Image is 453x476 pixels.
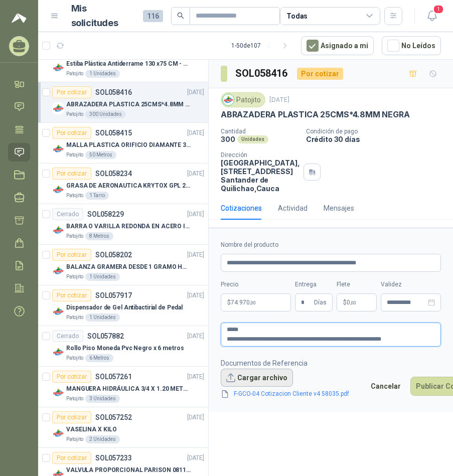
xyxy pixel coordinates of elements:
p: [DATE] [187,169,204,179]
span: 1 [433,5,444,14]
div: Todas [286,11,308,22]
p: ABRAZADERA PLASTICA 25CMS*4.8MM NEGRA [221,109,409,120]
div: Por cotizar [52,249,91,261]
p: Patojito [66,313,83,322]
img: Company Logo [223,94,234,105]
a: Por cotizarSOL058504[DATE] Company LogoEstiba Plástica Antiderrame 130 x75 CM - Capacidad 180-200... [38,42,208,82]
p: SOL058229 [87,211,124,218]
p: SOL058415 [95,129,132,136]
a: Por cotizarSOL057261[DATE] Company LogoMANGUERA HIDRÁULICA 3/4 X 1.20 METROS DE LONGITUD HR-HR-AC... [38,367,208,407]
p: Rollo Piso Moneda Pvc Negro x 6 metros [66,344,184,353]
img: Company Logo [52,184,64,196]
span: ,00 [350,300,356,305]
p: SOL058416 [95,89,132,96]
p: Patojito [66,192,83,200]
p: [GEOGRAPHIC_DATA], [STREET_ADDRESS] Santander de Quilichao , Cauca [221,158,299,193]
div: 1 Unidades [85,273,120,281]
p: [DATE] [187,210,204,219]
p: [DATE] [187,372,204,382]
a: F-GCO-04 Cotizacion Cliente v4 58035.pdf [230,389,353,399]
p: SOL058234 [95,170,132,177]
a: Por cotizarSOL058202[DATE] Company LogoBALANZA GRAMERA DESDE 1 GRAMO HASTA 5 GRAMOSPatojito1 Unid... [38,245,208,285]
img: Company Logo [52,387,64,399]
button: 1 [423,7,441,25]
button: Cargar archivo [221,369,293,387]
label: Precio [221,280,291,289]
div: Cerrado [52,208,83,220]
p: MALLA PLASTICA ORIFICIO DIAMANTE 3MM [66,140,191,150]
div: 8 Metros [85,232,113,240]
div: 1 Unidades [85,70,120,78]
img: Company Logo [52,62,64,74]
p: $ 0,00 [337,293,377,311]
p: Patojito [66,151,83,159]
div: 300 Unidades [85,110,126,118]
label: Flete [337,280,377,289]
p: Patojito [66,70,83,78]
a: CerradoSOL057882[DATE] Company LogoRollo Piso Moneda Pvc Negro x 6 metrosPatojito6 Metros [38,326,208,367]
div: Cerrado [52,330,83,342]
p: Patojito [66,435,83,443]
p: [DATE] [187,291,204,300]
div: 6 Metros [85,354,113,362]
p: Patojito [66,110,83,118]
div: Patojito [221,92,265,107]
div: Cotizaciones [221,203,262,214]
div: Por cotizar [52,86,91,98]
a: Por cotizarSOL058416[DATE] Company LogoABRAZADERA PLASTICA 25CMS*4.8MM NEGRAPatojito300 Unidades [38,82,208,123]
p: SOL058202 [95,251,132,258]
p: SOL057261 [95,373,132,380]
p: Patojito [66,395,83,403]
div: 1 Unidades [85,313,120,322]
img: Company Logo [52,102,64,114]
div: Por cotizar [297,68,343,80]
p: ABRAZADERA PLASTICA 25CMS*4.8MM NEGRA [66,100,191,109]
p: [DATE] [187,453,204,463]
p: Cantidad [221,128,298,135]
span: $ [343,299,347,305]
button: Asignado a mi [301,36,374,55]
div: Por cotizar [52,168,91,180]
div: Por cotizar [52,289,91,301]
div: 3 Unidades [85,395,120,403]
span: ,00 [250,300,256,305]
img: Company Logo [52,265,64,277]
p: Patojito [66,354,83,362]
div: Unidades [237,135,268,143]
p: SOL057917 [95,292,132,299]
a: Por cotizarSOL057917[DATE] Company LogoDispensador de Gel Antibactirial de PedalPatojito1 Unidades [38,285,208,326]
div: 1 Tarro [85,192,109,200]
a: Por cotizarSOL057252[DATE] Company LogoVASELINA X KILOPatojito2 Unidades [38,407,208,448]
img: Logo peakr [12,12,27,24]
div: Por cotizar [52,411,91,423]
img: Company Logo [52,143,64,155]
div: 1 - 50 de 107 [231,38,293,54]
span: Días [314,294,327,311]
img: Company Logo [52,305,64,318]
a: Por cotizarSOL058234[DATE] Company LogoGRASA DE AERONAUTICA KRYTOX GPL 207 (SE ADJUNTA IMAGEN DE ... [38,164,208,204]
p: VASELINA X KILO [66,425,117,434]
p: [DATE] [187,88,204,97]
p: SOL057882 [87,333,124,340]
p: Documentos de Referencia [221,358,365,369]
span: 0 [347,299,356,305]
a: CerradoSOL058229[DATE] Company LogoBARRA O VARILLA REDONDA EN ACERO INOXIDABLE DE 2" O 50 MMPatoj... [38,204,208,245]
p: GRASA DE AERONAUTICA KRYTOX GPL 207 (SE ADJUNTA IMAGEN DE REFERENCIA) [66,181,191,191]
p: 300 [221,135,235,143]
p: Dispensador de Gel Antibactirial de Pedal [66,303,183,312]
p: SOL057252 [95,414,132,421]
p: [DATE] [187,250,204,260]
div: Por cotizar [52,127,91,139]
label: Validez [381,280,441,289]
img: Company Logo [52,224,64,236]
p: Condición de pago [306,128,449,135]
button: No Leídos [382,36,441,55]
span: search [177,12,184,19]
p: [DATE] [187,332,204,341]
p: [DATE] [269,95,289,105]
p: $74.970,00 [221,293,291,311]
p: [DATE] [187,413,204,422]
label: Entrega [295,280,333,289]
div: 50 Metros [85,151,116,159]
a: Por cotizarSOL058415[DATE] Company LogoMALLA PLASTICA ORIFICIO DIAMANTE 3MMPatojito50 Metros [38,123,208,164]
